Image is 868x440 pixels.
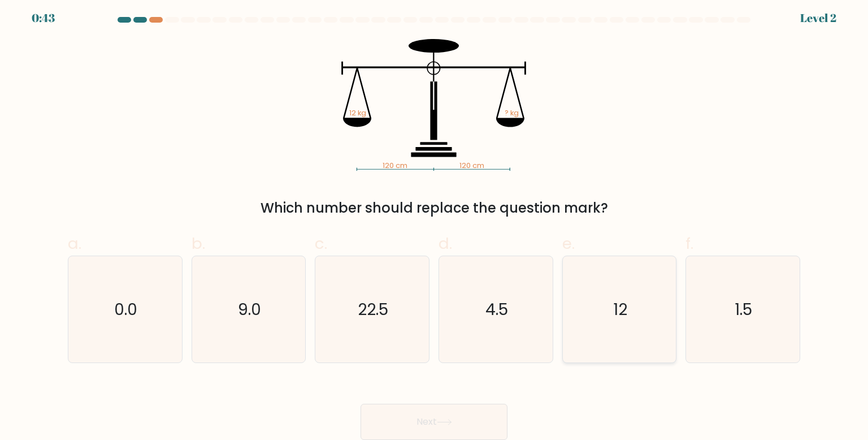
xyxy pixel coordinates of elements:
text: 0.0 [115,298,138,321]
div: Level 2 [800,10,836,27]
text: 12 [613,298,627,321]
span: c. [315,232,327,254]
span: b. [192,232,205,254]
tspan: 120 cm [459,161,484,170]
div: 0:43 [32,10,55,27]
text: 1.5 [735,298,753,321]
tspan: 120 cm [383,161,407,170]
tspan: 12 kg [350,108,367,118]
tspan: ? kg [505,108,519,118]
span: d. [439,232,452,254]
div: Which number should replace the question mark? [75,198,793,218]
span: e. [562,232,575,254]
span: f. [685,232,693,254]
span: a. [68,232,81,254]
text: 9.0 [238,298,261,321]
text: 22.5 [358,298,389,321]
button: Next [361,404,507,440]
text: 4.5 [485,298,508,321]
